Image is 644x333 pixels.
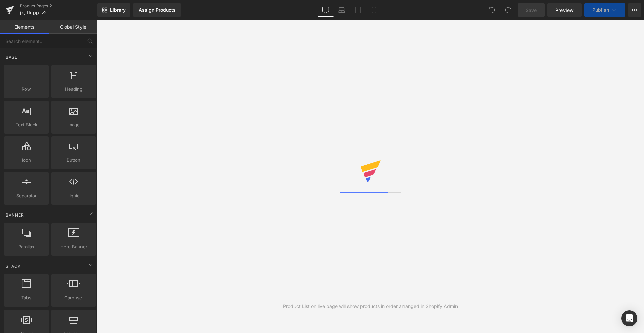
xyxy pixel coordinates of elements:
span: Publish [592,7,609,13]
button: Undo [485,3,499,17]
a: Laptop [334,3,350,17]
a: Desktop [318,3,334,17]
span: Stack [5,263,21,269]
span: Tabs [6,294,47,301]
button: Publish [584,3,625,17]
span: Heading [53,86,94,93]
button: More [628,3,641,17]
span: Text Block [6,121,47,128]
a: Global Style [49,20,97,34]
a: Tablet [350,3,366,17]
a: New Library [97,3,130,17]
span: Hero Banner [53,243,94,250]
button: Redo [501,3,515,17]
span: jk, tlr pp [20,10,39,15]
span: Button [53,157,94,164]
span: Icon [6,157,47,164]
span: Carousel [53,294,94,301]
span: Row [6,86,47,93]
div: Assign Products [139,7,176,13]
span: Save [526,7,537,14]
span: Separator [6,192,47,199]
div: Open Intercom Messenger [621,310,637,326]
span: Banner [5,212,25,218]
span: Preview [555,7,574,14]
span: Base [5,54,18,60]
span: Parallax [6,243,47,250]
span: Library [110,7,126,13]
a: Preview [547,3,582,17]
span: Image [53,121,94,128]
span: Liquid [53,192,94,199]
div: Product List on live page will show products in order arranged in Shopify Admin [283,303,458,310]
a: Mobile [366,3,382,17]
a: Product Pages [20,3,97,9]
